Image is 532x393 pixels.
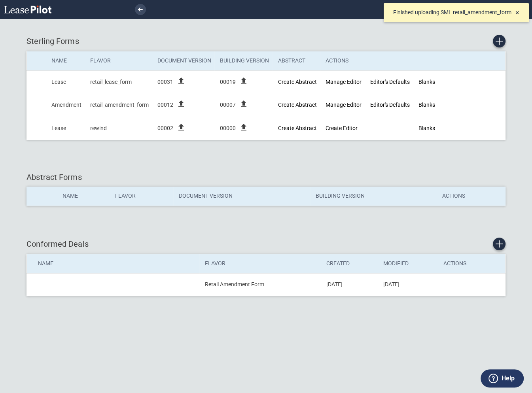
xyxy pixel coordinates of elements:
[176,81,186,87] label: file_upload
[220,125,236,132] span: 00000
[199,254,321,273] th: Flavor
[85,51,152,70] th: Flavor
[27,70,505,94] tr: Created At: 2025-07-22T08:13:03-04:00; Updated At: 2025-07-22T08:14:49-04:00
[46,51,85,70] th: Name
[176,127,186,133] label: file_upload
[157,125,173,132] span: 00002
[157,101,173,109] span: 00012
[437,187,505,206] th: Actions
[46,117,85,140] td: Lease
[326,79,362,85] a: Manage Editor
[239,81,248,87] label: file_upload
[326,125,358,131] a: Create Editor
[27,238,505,250] div: Conformed Deals
[278,79,317,85] a: Create new Abstract
[378,273,438,296] td: [DATE]
[239,99,248,109] i: file_upload
[438,254,505,273] th: Actions
[176,123,186,132] i: file_upload
[493,238,505,250] a: Create new conformed deal
[85,70,152,94] td: retail_lease_form
[320,51,365,70] th: Actions
[27,94,505,117] tr: Created At: 2025-08-15T16:09:43-04:00; Updated At: 2025-08-15T16:09:43-04:00
[176,76,186,86] i: file_upload
[110,187,173,206] th: Flavor
[493,35,505,47] a: Create new Form
[418,125,435,131] a: Blanks
[214,51,272,70] th: Building Version
[239,104,248,110] label: file_upload
[239,123,248,132] i: file_upload
[481,369,524,387] button: Help
[176,104,186,110] label: file_upload
[176,99,186,109] i: file_upload
[310,187,437,206] th: Building Version
[27,117,505,140] tr: Created At: 2025-01-09T12:48:09-05:00; Updated At: 2025-01-09T12:55:07-05:00
[273,51,320,70] th: Abstract
[46,94,85,117] td: Amendment
[85,94,152,117] td: retail_amendment_form
[220,78,236,86] span: 00019
[370,102,410,108] a: Editor's Defaults
[321,273,378,296] td: [DATE]
[199,273,321,296] td: Retail Amendment Form
[152,51,214,70] th: Document Version
[85,117,152,140] td: rewind
[57,187,109,206] th: Name
[321,254,378,273] th: Created
[393,9,511,17] span: Finished uploading SML retail_amendment_form
[378,254,438,273] th: Modified
[278,125,317,131] a: Create new Abstract
[27,254,199,273] th: Name
[502,373,515,384] label: Help
[515,8,519,17] span: ×
[239,76,248,86] i: file_upload
[27,172,505,183] div: Abstract Forms
[220,101,236,109] span: 00007
[239,127,248,133] label: file_upload
[370,79,410,85] a: Editor's Defaults
[418,79,435,85] a: Blanks
[173,187,310,206] th: Document Version
[46,70,85,94] td: Lease
[278,102,317,108] a: Create new Abstract
[157,78,173,86] span: 00031
[27,35,505,47] div: Sterling Forms
[326,102,362,108] a: Manage Editor
[418,102,435,108] a: Blanks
